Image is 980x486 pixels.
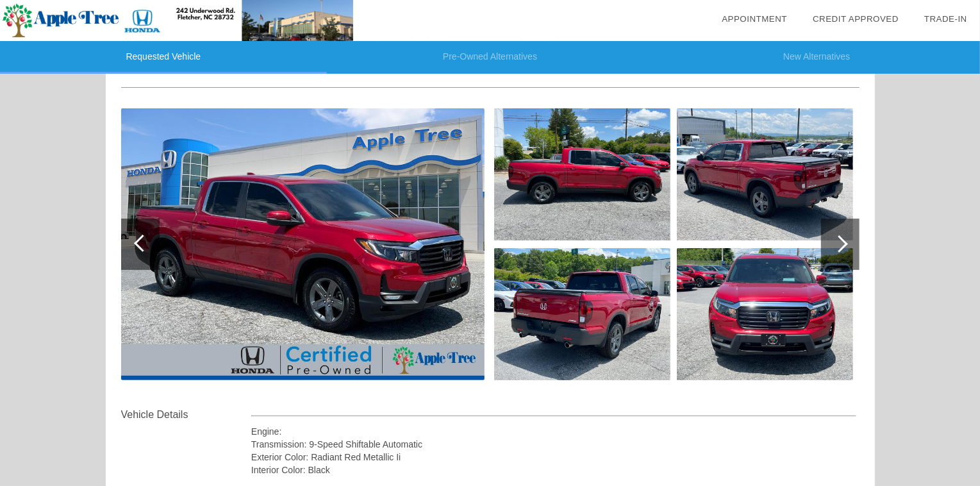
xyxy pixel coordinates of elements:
[251,425,857,438] div: Engine:
[251,464,857,476] div: Interior Color: Black
[653,41,980,74] li: New Alternatives
[121,407,251,423] div: Vehicle Details
[813,14,899,24] a: Credit Approved
[677,248,853,380] img: 4338bf8e4620718d37b25a48344dd825.jpg
[722,14,787,24] a: Appointment
[251,451,857,464] div: Exterior Color: Radiant Red Metallic Ii
[494,108,670,240] img: d4590c19bf89d4730dddb7771fe8e536.jpg
[677,108,853,240] img: 9c8d77aacdf27a2a03b86826c03ca0a2.jpg
[924,14,967,24] a: Trade-In
[121,108,485,380] img: c697b6feee25558b86436c819e978a7e.jpg
[494,248,670,380] img: 30c97688e9022631b6289752e3e0029d.jpg
[251,438,857,451] div: Transmission: 9-Speed Shiftable Automatic
[327,41,654,74] li: Pre-Owned Alternatives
